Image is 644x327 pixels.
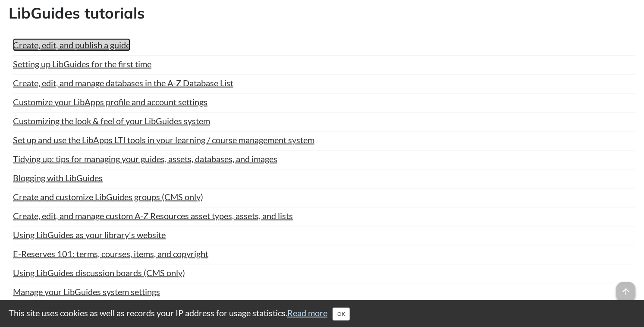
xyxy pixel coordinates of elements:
[13,38,130,51] a: Create, edit, and publish a guide
[13,152,277,165] a: Tidying up: tips for managing your guides, assets, databases, and images
[287,308,327,318] a: Read more
[9,3,635,24] h2: LibGuides tutorials
[616,283,635,293] a: arrow_upward
[13,190,203,203] a: Create and customize LibGuides groups (CMS only)
[13,266,185,279] a: Using LibGuides discussion boards (CMS only)
[13,209,293,222] a: Create, edit, and manage custom A-Z Resources asset types, assets, and lists
[13,114,210,127] a: Customizing the look & feel of your LibGuides system
[333,308,350,321] button: Close
[13,133,314,146] a: Set up and use the LibApps LTI tools in your learning / course management system
[13,228,166,241] a: Using LibGuides as your library's website
[13,57,151,70] a: Setting up LibGuides for the first time
[13,76,233,89] a: Create, edit, and manage databases in the A-Z Database List
[616,282,635,301] span: arrow_upward
[13,95,207,108] a: Customize your LibApps profile and account settings
[13,247,208,260] a: E-Reserves 101: terms, courses, items, and copyright
[13,171,103,184] a: Blogging with LibGuides
[13,285,160,298] a: Manage your LibGuides system settings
